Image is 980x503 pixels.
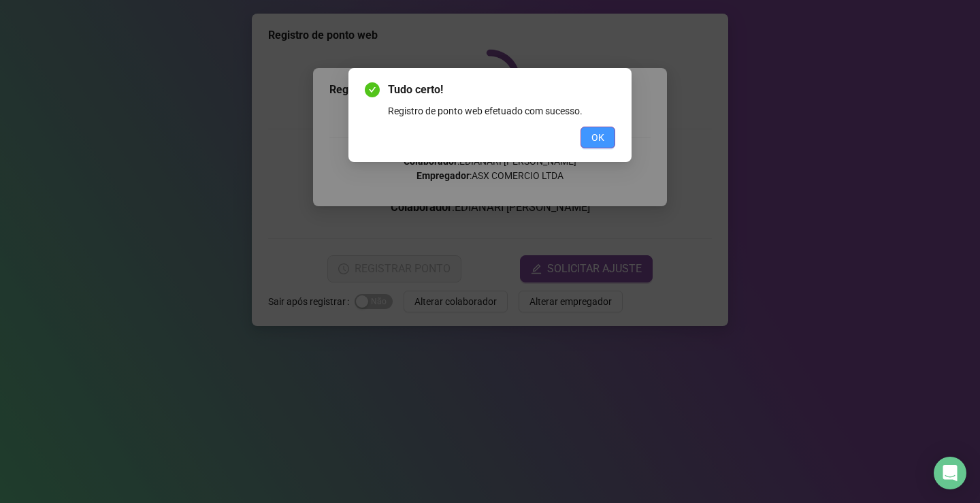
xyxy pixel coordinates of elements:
div: Open Intercom Messenger [934,457,966,489]
span: Tudo certo! [388,82,615,98]
span: check-circle [365,82,380,97]
span: OK [591,130,604,145]
div: Registro de ponto web efetuado com sucesso. [388,103,615,118]
button: OK [581,127,615,148]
